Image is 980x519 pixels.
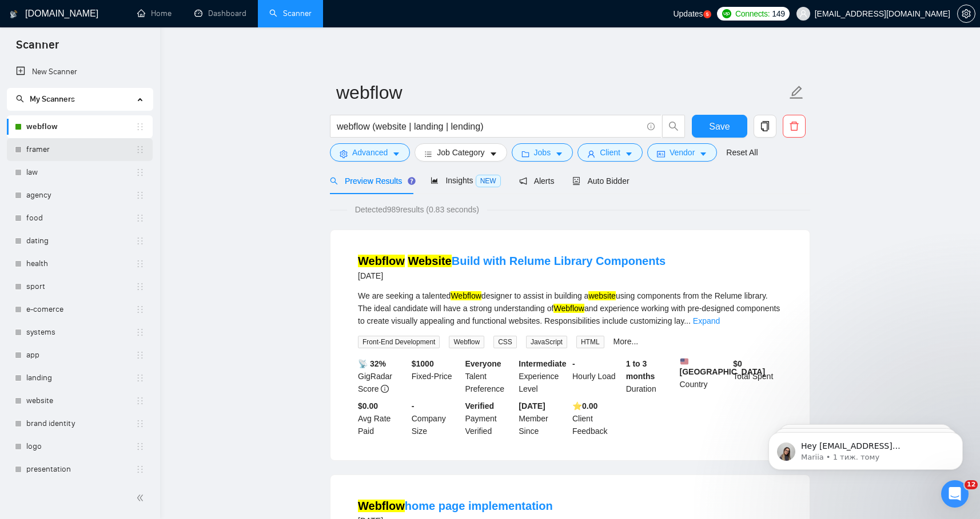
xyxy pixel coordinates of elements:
iframe: Intercom live chat [941,480,969,508]
span: holder [136,122,145,131]
span: caret-down [392,150,400,158]
span: search [663,121,684,131]
div: Fixed-Price [409,357,463,395]
span: Webflow [449,336,484,348]
mark: Webflow [358,500,405,512]
span: edit [789,85,804,100]
span: Save [709,119,730,134]
span: holder [136,282,145,291]
span: ... [684,316,691,325]
a: Webflow WebsiteBuild with Relume Library Components [358,255,666,267]
a: framer [26,138,136,161]
b: Intermediate [519,359,566,368]
span: Insights [431,176,500,185]
b: $0.00 [358,401,378,411]
mark: Webflow [358,255,405,267]
button: idcardVendorcaret-down [647,143,717,162]
span: setting [340,150,348,158]
img: upwork-logo.png [722,9,731,18]
a: systems [26,321,136,344]
span: copy [754,121,776,131]
span: holder [136,442,145,451]
span: search [16,95,24,103]
span: CSS [493,336,517,348]
div: Experience Level [516,357,570,395]
span: search [330,177,338,185]
a: setting [957,9,975,18]
b: - [572,359,575,368]
button: delete [783,115,806,138]
span: JavaScript [526,336,567,348]
span: caret-down [699,150,707,158]
span: holder [136,305,145,314]
input: Scanner name... [336,78,787,107]
button: userClientcaret-down [577,143,643,162]
div: Hourly Load [570,357,624,395]
a: food [26,207,136,230]
li: New Scanner [7,61,153,83]
div: Duration [624,357,678,395]
li: framer [7,138,153,161]
b: - [412,401,415,411]
span: notification [519,177,527,185]
mark: website [588,291,615,300]
mark: Website [408,255,451,267]
span: double-left [136,492,148,504]
span: My Scanners [16,94,75,104]
a: Expand [693,316,720,325]
li: e-comerce [7,298,153,321]
a: New Scanner [16,61,144,83]
li: presentation [7,458,153,481]
button: Save [692,115,747,138]
div: GigRadar Score [356,357,409,395]
a: 5 [703,10,711,18]
div: Total Spent [731,357,784,395]
span: Vendor [670,146,695,159]
li: systems [7,321,153,344]
b: 1 to 3 months [626,359,655,381]
b: $ 0 [733,359,742,368]
span: holder [136,351,145,360]
li: health [7,252,153,275]
span: idcard [657,150,665,158]
li: sport [7,275,153,298]
span: Preview Results [330,176,412,186]
text: 5 [706,12,708,17]
span: holder [136,419,145,428]
span: My Scanners [30,94,75,104]
li: webflow [7,115,153,138]
span: holder [136,328,145,337]
span: holder [136,168,145,177]
button: folderJobscaret-down [512,143,573,162]
span: info-circle [647,123,655,130]
span: NEW [476,175,501,187]
li: dating [7,230,153,252]
span: holder [136,236,145,246]
a: brand identity [26,412,136,435]
a: e-comerce [26,298,136,321]
span: holder [136,214,145,223]
li: agency [7,184,153,207]
a: agency [26,184,136,207]
li: app [7,344,153,367]
a: homeHome [137,9,172,18]
button: barsJob Categorycaret-down [415,143,507,162]
div: Avg Rate Paid [356,400,409,437]
span: holder [136,373,145,383]
a: searchScanner [269,9,312,18]
span: Advanced [352,146,388,159]
span: Updates [673,9,703,18]
a: Webflowhome page implementation [358,500,553,512]
img: 🇺🇸 [680,357,688,365]
span: caret-down [555,150,563,158]
li: brand identity [7,412,153,435]
span: Jobs [534,146,551,159]
span: Front-End Development [358,336,440,348]
b: 📡 32% [358,359,386,368]
span: bars [424,150,432,158]
a: presentation [26,458,136,481]
div: Payment Verified [463,400,517,437]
